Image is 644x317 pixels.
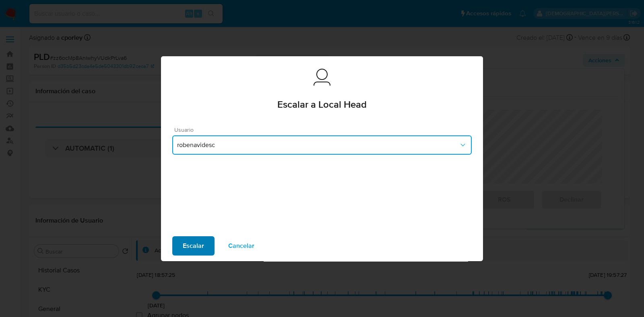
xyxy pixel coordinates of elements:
[172,236,215,256] button: Escalar
[177,141,459,149] span: robenavidesc
[277,100,367,109] span: Escalar a Local Head
[174,127,474,133] span: Usuario
[218,236,265,256] button: Cancelar
[183,237,204,255] span: Escalar
[172,135,472,155] button: robenavidesc
[228,237,254,255] span: Cancelar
